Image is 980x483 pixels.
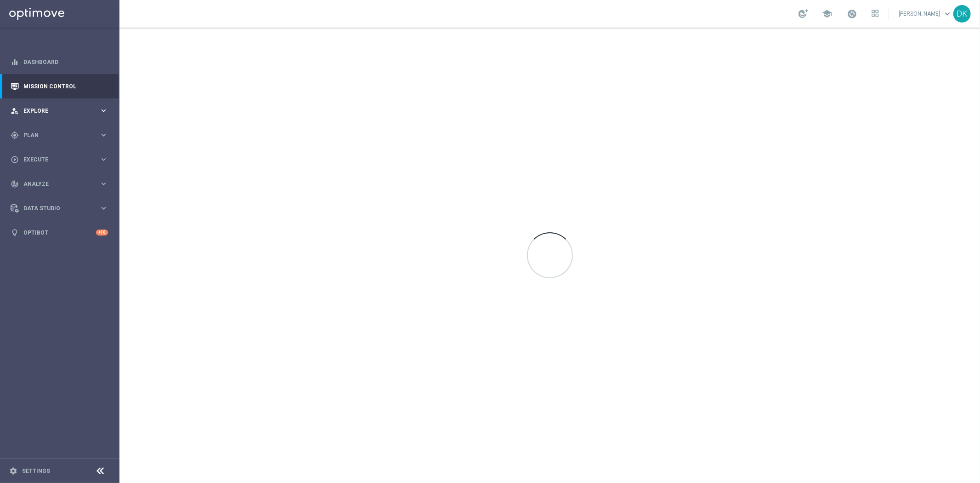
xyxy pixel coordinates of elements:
button: Mission Control [10,83,108,90]
a: [PERSON_NAME]keyboard_arrow_down [898,7,953,21]
div: Analyze [11,180,99,188]
a: Settings [22,468,50,474]
i: equalizer [11,58,19,66]
span: Explore [23,108,99,114]
i: track_changes [11,180,19,188]
div: +10 [96,230,108,236]
div: Explore [11,107,99,115]
div: Data Studio [11,204,99,213]
i: settings [9,467,17,475]
div: Plan [11,131,99,139]
button: person_search Explore keyboard_arrow_right [10,107,108,115]
i: keyboard_arrow_right [99,155,108,164]
button: Data Studio keyboard_arrow_right [10,205,108,212]
button: gps_fixed Plan keyboard_arrow_right [10,132,108,139]
div: DK [953,5,971,23]
i: play_circle_outline [11,155,19,164]
i: gps_fixed [11,131,19,139]
div: Optibot [11,220,108,245]
a: Dashboard [23,50,108,74]
i: lightbulb [11,229,19,237]
button: play_circle_outline Execute keyboard_arrow_right [10,156,108,163]
span: Execute [23,157,99,162]
span: keyboard_arrow_down [942,9,952,19]
span: Plan [23,132,99,138]
span: Data Studio [23,206,99,211]
span: school [822,9,832,19]
div: Execute [11,155,99,164]
button: track_changes Analyze keyboard_arrow_right [10,180,108,188]
span: Analyze [23,181,99,187]
button: lightbulb Optibot +10 [10,229,108,236]
button: equalizer Dashboard [10,58,108,66]
a: Optibot [23,220,96,245]
i: keyboard_arrow_right [99,106,108,115]
i: keyboard_arrow_right [99,179,108,188]
i: keyboard_arrow_right [99,131,108,139]
i: person_search [11,107,19,115]
i: keyboard_arrow_right [99,204,108,213]
a: Mission Control [23,74,108,98]
div: Dashboard [11,50,108,74]
div: Mission Control [11,74,108,98]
